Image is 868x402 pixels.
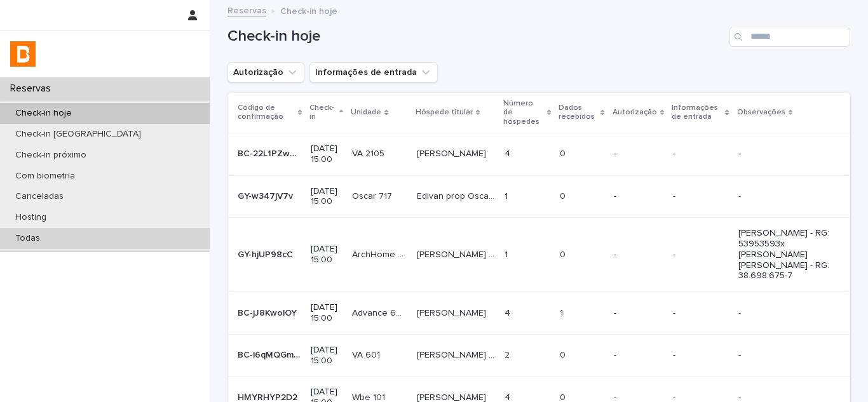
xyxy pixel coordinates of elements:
p: Oscar 717 [352,189,395,202]
p: Informações de entrada [672,101,722,124]
p: 0 [560,146,568,159]
p: [DATE] 15:00 [311,244,342,265]
p: 4 [505,305,513,319]
p: Número de hóspedes [503,97,544,129]
p: Ana Maria Prop ArchHome 1103 [417,247,497,260]
p: [DATE] 15:00 [311,302,342,324]
p: - [673,149,728,159]
p: Hóspede titular [416,105,473,119]
p: Check-in [GEOGRAPHIC_DATA] [5,129,151,140]
p: Todas [5,233,50,244]
p: Autorização [613,105,657,119]
p: Com biometria [5,171,85,182]
img: zVaNuJHRTjyIjT5M9Xd5 [10,41,36,67]
p: - [614,350,663,361]
p: 1 [505,189,510,202]
p: Código de confirmação [238,101,295,124]
tr: GY-hjUP98cCGY-hjUP98cC [DATE] 15:00ArchHome 1103ArchHome 1103 [PERSON_NAME] Prop ArchHome 1103[PE... [227,218,850,292]
p: - [738,308,830,319]
p: - [673,308,728,319]
p: Advance 604 [352,305,409,319]
p: Reservas [5,83,61,95]
p: Dados recebidos [559,101,597,124]
p: 2 [505,347,512,361]
a: Reservas [227,3,266,17]
p: 1 [505,247,510,260]
p: [PERSON_NAME] - RG: 53953593x [PERSON_NAME] [PERSON_NAME] - RG: 38.698.675-7 [738,228,830,281]
p: BC-22L1PZwDM [238,146,303,159]
p: [DATE] 15:00 [311,144,342,165]
p: 0 [560,247,568,260]
p: - [614,149,663,159]
p: VA 2105 [352,146,387,159]
button: Informações de entrada [309,62,438,83]
tr: BC-l6qMQGmwMBC-l6qMQGmwM [DATE] 15:00VA 601VA 601 [PERSON_NAME] [PERSON_NAME][PERSON_NAME] [PERSO... [227,334,850,377]
p: Check-in [309,101,336,124]
tr: BC-22L1PZwDMBC-22L1PZwDM [DATE] 15:00VA 2105VA 2105 [PERSON_NAME][PERSON_NAME] 44 00 --- [227,133,850,175]
p: Observações [737,105,785,119]
p: - [673,350,728,361]
p: GY-w347jV7v [238,189,295,202]
p: Canceladas [5,191,74,202]
p: - [738,350,830,361]
p: 0 [560,347,568,361]
p: [PERSON_NAME] [417,305,489,319]
button: Autorização [227,62,304,83]
p: 1 [560,305,566,319]
input: Search [729,27,850,47]
p: [PERSON_NAME] [PERSON_NAME] [417,347,497,361]
p: Check-in hoje [280,3,337,17]
p: Check-in próximo [5,150,97,161]
p: Hosting [5,212,57,223]
p: - [738,191,830,202]
p: - [738,149,830,159]
p: 4 [505,146,513,159]
p: [DATE] 15:00 [311,345,342,366]
p: - [614,250,663,260]
p: Edivan prop Oscar 717/419 [417,189,497,202]
p: - [673,191,728,202]
p: - [614,308,663,319]
p: 0 [560,189,568,202]
p: BC-l6qMQGmwM [238,347,303,361]
p: - [673,250,728,260]
p: BC-jJ8KwolOY [238,305,299,319]
h1: Check-in hoje [227,27,724,46]
p: Unidade [351,105,381,119]
tr: GY-w347jV7vGY-w347jV7v [DATE] 15:00Oscar 717Oscar 717 Edivan prop Oscar 717/419Edivan prop Oscar ... [227,175,850,218]
p: - [614,191,663,202]
p: ArchHome 1103 [352,247,409,260]
tr: BC-jJ8KwolOYBC-jJ8KwolOY [DATE] 15:00Advance 604Advance 604 [PERSON_NAME][PERSON_NAME] 44 11 --- [227,292,850,335]
p: GY-hjUP98cC [238,247,295,260]
p: MARCIA MARTINS DE SOUSA VON RONDOW [417,146,489,159]
p: VA 601 [352,347,383,361]
p: Check-in hoje [5,108,82,119]
p: [DATE] 15:00 [311,186,342,208]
